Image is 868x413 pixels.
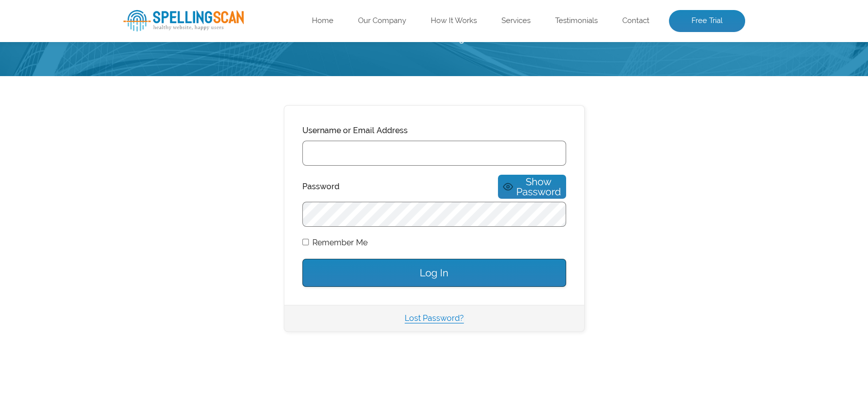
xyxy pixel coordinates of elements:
[302,259,566,287] input: Log In
[501,16,531,26] a: Services
[302,180,495,194] label: Password
[555,16,598,26] a: Testimonials
[302,236,368,250] label: Remember Me
[312,16,333,26] a: Home
[516,177,561,197] span: Show Password
[302,124,566,138] label: Username or Email Address
[431,16,477,26] a: How It Works
[358,16,406,26] a: Our Company
[669,10,745,32] a: Free Trial
[123,10,244,32] img: spellingScan
[405,313,464,323] a: Lost Password?
[302,239,309,245] input: Remember Me
[498,175,566,199] button: Show Password
[622,16,649,26] a: Contact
